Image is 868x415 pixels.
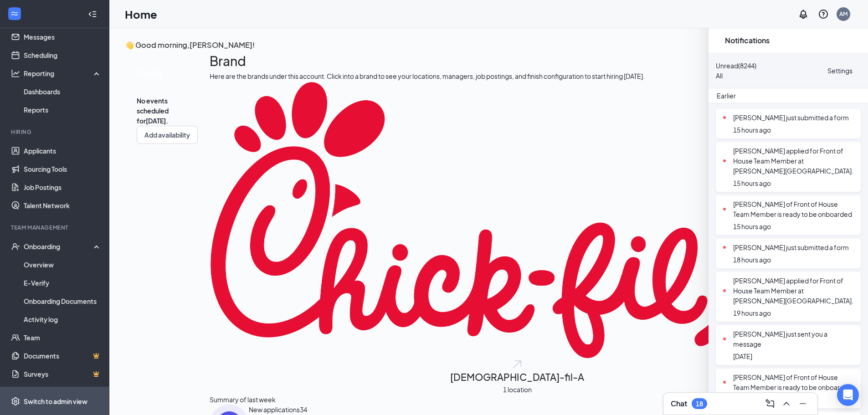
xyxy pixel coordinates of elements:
a: Overview [24,256,102,274]
div: [PERSON_NAME] just sent you a message [723,329,853,349]
svg: UserCheck [11,242,20,251]
svg: Analysis [11,69,20,78]
div: 15 hours ago [733,178,771,188]
h3: Notifications [725,36,857,46]
a: Job Postings [24,178,102,196]
div: Here are the brands under this account. Click into a brand to see your locations, managers, job p... [210,71,825,81]
a: Onboarding Documents [24,292,102,310]
svg: Minimize [797,398,808,409]
a: Activity log [24,310,102,328]
div: Open Intercom Messenger [837,384,859,406]
div: [PERSON_NAME] applied for Front of House Team Member at [PERSON_NAME][GEOGRAPHIC_DATA]. [723,146,853,176]
div: Settings [827,66,853,76]
a: Dashboards [24,82,102,101]
div: Earlier [717,91,736,101]
div: [PERSON_NAME] just submitted a form [723,242,849,252]
div: [DATE] [733,351,752,361]
h3: Chat [671,399,687,409]
svg: Notifications [798,9,809,20]
div: [PERSON_NAME] just submitted a form [723,113,849,123]
div: Unread (8244) [716,61,756,71]
svg: ChevronUp [781,398,792,409]
span: 1 location [503,384,532,395]
h1: Home [125,6,157,22]
a: Reports [24,101,102,119]
svg: Settings [11,397,20,406]
img: open.6027fd2a22e1237b5b06.svg [511,359,523,369]
a: Sourcing Tools [24,160,102,178]
div: All [716,71,756,81]
a: SurveysCrown [24,365,102,383]
div: Switch to admin view [24,397,87,406]
svg: Collapse [88,10,97,19]
a: Scheduling [24,46,102,64]
a: E-Verify [24,274,102,292]
span: Summary of last week [210,395,276,405]
button: ComposeMessage [763,396,777,411]
a: Messages [24,28,102,46]
a: Talent Network [24,196,102,215]
span: No events scheduled for [DATE] . [137,96,198,126]
span: Today [137,66,198,80]
button: Minimize [796,396,810,411]
a: DocumentsCrown [24,347,102,365]
div: Onboarding [24,242,94,251]
button: ChevronUp [779,396,794,411]
a: Applicants [24,142,102,160]
div: 15 hours ago [733,221,771,231]
div: 19 hours ago [733,308,771,318]
div: Hiring [11,128,100,136]
div: 15 hours ago [733,125,771,135]
img: Chick-fil-A [210,81,825,359]
a: Team [24,328,102,347]
svg: QuestionInfo [818,9,829,20]
h3: 👋 Good morning, [PERSON_NAME] ! [125,39,825,51]
svg: ComposeMessage [765,398,776,409]
h1: Brand [210,51,825,71]
button: Add availability [137,126,198,144]
div: Reporting [24,69,102,78]
div: [PERSON_NAME] applied for Front of House Team Member at [PERSON_NAME][GEOGRAPHIC_DATA]. [723,276,853,306]
h2: [DEMOGRAPHIC_DATA]-fil-A [450,369,584,384]
div: [PERSON_NAME] of Front of House Team Member is ready to be onboarded [723,372,853,392]
div: AM [839,10,847,18]
div: 18 hours ago [733,255,771,265]
div: [PERSON_NAME] of Front of House Team Member is ready to be onboarded [723,199,853,219]
svg: WorkstreamLogo [10,9,19,18]
div: Team Management [11,224,100,231]
div: 18 [696,400,703,408]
